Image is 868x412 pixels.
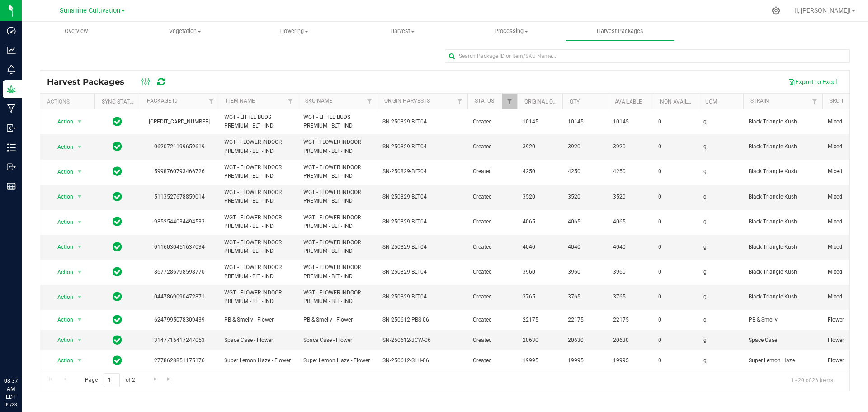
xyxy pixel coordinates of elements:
[224,188,292,205] span: WGT - FLOWER INDOOR PREMIUM - BLT - IND
[473,336,512,345] span: Created
[303,113,372,130] span: WGT - LITTLE BUDS PREMIUM - BLT - IND
[49,141,74,153] span: Action
[349,27,457,35] span: Harvest
[749,193,817,201] span: Black Triangle Kush
[240,27,348,35] span: Flowering
[703,218,738,226] span: g
[224,138,292,155] span: WGT - FLOWER INDOOR PREMIUM - BLT - IND
[524,99,559,105] a: Original Qty
[703,268,738,276] span: g
[568,356,602,365] span: 19995
[49,313,74,326] span: Action
[7,123,16,133] inline-svg: Inbound
[303,138,372,155] span: WGT - FLOWER INDOOR PREMIUM - BLT - IND
[828,142,862,151] span: Mixed
[568,167,602,176] span: 4250
[473,167,512,176] span: Created
[49,166,74,178] span: Action
[828,218,862,226] span: Mixed
[283,94,298,109] a: Filter
[303,238,372,256] span: WGT - FLOWER INDOOR PREMIUM - BLT - IND
[660,99,700,105] a: Non-Available
[523,243,557,251] span: 4040
[703,316,738,324] span: g
[658,243,693,251] span: 0
[568,142,602,151] span: 3920
[138,142,220,151] div: 0620721199659619
[570,99,580,105] a: Qty
[749,356,817,365] span: Super Lemon Haze
[749,218,817,226] span: Black Triangle Kush
[224,113,292,130] span: WGT - LITTLE BUDS PREMIUM - BLT - IND
[362,94,377,109] a: Filter
[74,216,85,228] span: select
[102,99,137,105] a: Sync Status
[7,104,16,113] inline-svg: Manufacturing
[113,165,122,178] span: In Sync
[49,216,74,228] span: Action
[138,118,220,126] div: [CREDIT_CARD_NUMBER]
[828,193,862,201] span: Mixed
[749,118,817,126] span: Black Triangle Kush
[703,293,738,301] span: g
[382,118,427,126] span: SN-250829-BLT-04
[9,340,36,367] iframe: Resource center
[830,98,854,104] a: Src Type
[749,142,817,151] span: Black Triangle Kush
[224,289,292,306] span: WGT - FLOWER INDOOR PREMIUM - BLT - IND
[74,241,85,253] span: select
[138,218,220,226] div: 9852544034494533
[305,98,332,104] a: SKU Name
[523,336,557,345] span: 20630
[523,218,557,226] span: 4065
[74,190,85,203] span: select
[703,142,738,151] span: g
[60,7,120,14] span: Sunshine Cultivation
[382,293,427,301] span: SN-250829-BLT-04
[303,213,372,231] span: WGT - FLOWER INDOOR PREMIUM - BLT - IND
[113,190,122,203] span: In Sync
[613,167,647,176] span: 4250
[473,193,512,201] span: Created
[703,193,738,201] span: g
[749,268,817,276] span: Black Triangle Kush
[74,291,85,303] span: select
[523,118,557,126] span: 10145
[224,316,292,324] span: PB & Smelly - Flower
[473,243,512,251] span: Created
[7,182,16,191] inline-svg: Reports
[613,142,647,151] span: 3920
[568,193,602,201] span: 3520
[473,316,512,324] span: Created
[613,293,647,301] span: 3765
[458,27,566,35] span: Processing
[131,22,240,41] a: Vegetation
[453,94,467,109] a: Filter
[49,334,74,346] span: Action
[613,218,647,226] span: 4065
[74,313,85,326] span: select
[74,354,85,367] span: select
[658,316,693,324] span: 0
[138,316,220,324] div: 6247995078309439
[224,213,292,231] span: WGT - FLOWER INDOOR PREMIUM - BLT - IND
[568,118,602,126] span: 10145
[4,401,18,408] p: 09/23
[303,356,372,365] span: Super Lemon Haze - Flower
[473,268,512,276] span: Created
[523,193,557,201] span: 3520
[382,316,429,324] span: SN-250612-PBS-06
[113,334,122,346] span: In Sync
[523,142,557,151] span: 3920
[473,118,512,126] span: Created
[113,290,122,303] span: In Sync
[770,6,782,15] div: Manage settings
[523,167,557,176] span: 4250
[47,99,91,105] div: Actions
[147,98,178,104] a: Package ID
[113,354,122,367] span: In Sync
[74,166,85,178] span: select
[749,336,817,345] span: Space Case
[523,356,557,365] span: 19995
[382,142,427,151] span: SN-250829-BLT-04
